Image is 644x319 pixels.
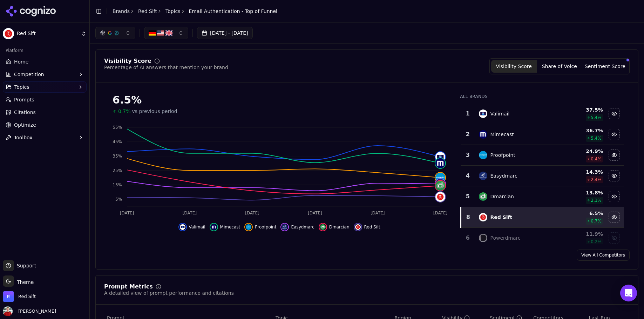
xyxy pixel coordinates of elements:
[561,189,603,196] div: 13.8 %
[3,306,56,316] button: Open user button
[435,158,445,168] img: mimecast
[14,84,29,91] span: Topics
[18,293,36,300] span: Red Sift
[433,211,448,215] tspan: [DATE]
[463,172,472,180] div: 4
[463,109,472,118] div: 1
[460,94,624,99] div: All Brands
[490,234,520,241] div: Powerdmarc
[14,121,36,128] span: Optimize
[461,145,624,166] tr: 3proofpointProofpoint24.9%0.4%Hide proofpoint data
[113,125,122,130] tspan: 55%
[189,8,277,15] span: Email Authentication - Top of Funnel
[463,234,472,242] div: 6
[245,211,259,215] tspan: [DATE]
[280,223,314,231] button: Hide easydmarc data
[435,173,445,182] img: proofpoint
[591,198,602,203] span: 2.1 %
[104,64,228,71] div: Percentage of AI answers that mention your brand
[319,223,350,231] button: Hide dmarcian data
[113,139,122,144] tspan: 45%
[355,224,361,230] img: red sift
[3,94,87,105] a: Prompts
[113,154,122,159] tspan: 35%
[138,8,157,15] a: Red Sift
[120,211,134,215] tspan: [DATE]
[561,148,603,155] div: 24.9 %
[463,130,472,139] div: 2
[118,108,131,115] span: 0.7%
[320,224,326,230] img: dmarcian
[490,193,514,200] div: Dmarcian
[3,119,87,131] a: Optimize
[463,151,472,159] div: 3
[479,213,487,221] img: red sift
[104,290,234,297] div: A detailed view of prompt performance and citations
[3,28,14,39] img: Red Sift
[17,31,78,37] span: Red Sift
[308,211,322,215] tspan: [DATE]
[490,172,517,179] div: Easydmarc
[435,179,445,189] img: easydmarc
[189,224,205,230] span: Valimail
[461,166,624,186] tr: 4easydmarcEasydmarc14.3%2.4%Hide easydmarc data
[3,291,36,302] button: Open organization switcher
[14,58,28,65] span: Home
[178,223,205,231] button: Hide valimail data
[609,232,620,244] button: Show powerdmarc data
[14,262,36,269] span: Support
[620,285,637,301] div: Open Intercom Messenger
[461,104,624,124] tr: 1valimailValimail37.5%5.4%Hide valimail data
[157,29,164,36] img: US
[14,109,36,116] span: Citations
[246,224,251,230] img: proofpoint
[490,214,512,221] div: Red Sift
[461,186,624,207] tr: 5dmarcianDmarcian13.8%2.1%Hide dmarcian data
[3,291,14,302] img: Red Sift
[609,170,620,181] button: Hide easydmarc data
[591,115,602,120] span: 5.4 %
[220,224,240,230] span: Mimecast
[14,134,33,141] span: Toolbox
[479,172,487,180] img: easydmarc
[479,151,487,159] img: proofpoint
[479,234,487,242] img: powerdmarc
[490,131,514,138] div: Mimecast
[113,8,130,14] a: Brands
[104,58,151,64] div: Visibility Score
[463,192,472,201] div: 5
[479,109,487,118] img: valimail
[14,96,34,103] span: Prompts
[461,228,624,248] tr: 6powerdmarcPowerdmarc11.9%0.2%Show powerdmarc data
[113,168,122,173] tspan: 25%
[255,224,276,230] span: Proofpoint
[104,284,153,290] div: Prompt Metrics
[3,81,87,93] button: Topics
[14,279,34,285] span: Theme
[561,231,603,238] div: 11.9 %
[582,60,628,73] button: Sentiment Score
[3,45,87,56] div: Platform
[15,308,56,314] span: [PERSON_NAME]
[561,106,603,113] div: 37.5 %
[490,110,509,117] div: Valimail
[3,107,87,118] a: Citations
[244,223,276,231] button: Hide proofpoint data
[461,124,624,145] tr: 2mimecastMimecast36.7%5.4%Hide mimecast data
[609,212,620,223] button: Hide red sift data
[115,197,122,202] tspan: 5%
[609,149,620,161] button: Hide proofpoint data
[282,224,287,230] img: easydmarc
[113,182,122,187] tspan: 15%
[329,224,350,230] span: Dmarcian
[479,130,487,139] img: mimecast
[464,213,472,221] div: 8
[132,108,177,115] span: vs previous period
[364,224,380,230] span: Red Sift
[180,224,185,230] img: valimail
[435,192,445,202] img: red sift
[591,135,602,141] span: 5.4 %
[210,223,240,231] button: Hide mimecast data
[609,108,620,119] button: Hide valimail data
[479,192,487,201] img: dmarcian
